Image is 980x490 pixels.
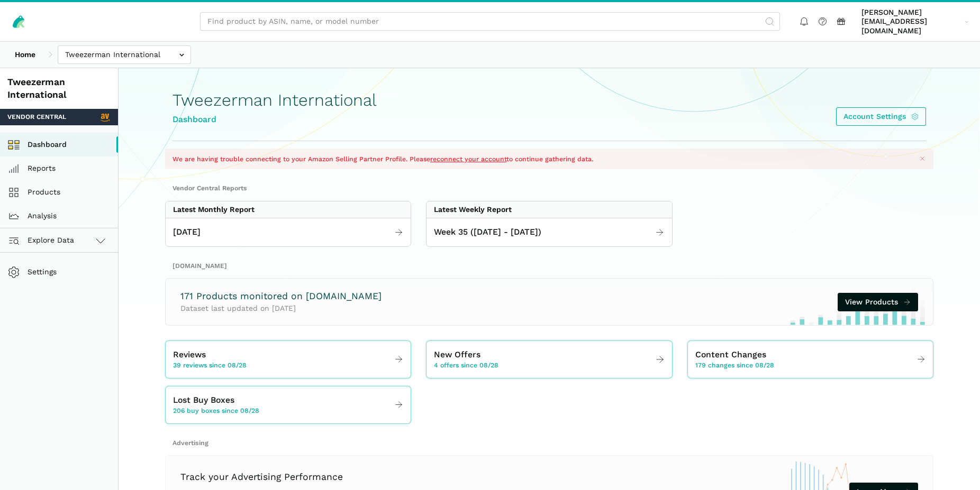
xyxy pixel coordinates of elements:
button: Close [916,152,929,165]
div: Latest Monthly Report [173,205,255,215]
input: Find product by ASIN, name, or model number [200,12,780,31]
a: View Products [838,293,919,311]
p: Dataset last updated on [DATE] [180,303,382,314]
input: Tweezerman International [58,45,191,64]
a: Content Changes 179 changes since 08/28 [688,345,933,374]
h3: Track your Advertising Performance [180,470,490,484]
span: 206 buy boxes since 08/28 [173,406,259,416]
a: Lost Buy Boxes 206 buy boxes since 08/28 [166,390,411,420]
h3: 171 Products monitored on [DOMAIN_NAME] [180,290,382,303]
span: Lost Buy Boxes [173,394,234,407]
div: Latest Weekly Report [434,205,512,215]
span: Reviews [173,348,206,362]
a: [DATE] [166,222,411,243]
span: Explore Data [11,234,74,247]
a: New Offers 4 offers since 08/28 [427,345,672,374]
a: reconnect your account [430,155,506,163]
h1: Tweezerman International [173,91,377,109]
p: We are having trouble connecting to your Amazon Selling Partner Profile. Please to continue gathe... [173,154,909,164]
div: Dashboard [173,113,377,126]
span: 4 offers since 08/28 [434,361,498,371]
h2: Advertising [173,439,926,448]
a: Reviews 39 reviews since 08/28 [166,345,411,374]
span: 179 changes since 08/28 [695,361,774,371]
div: Tweezerman International [7,76,111,101]
span: Vendor Central [7,113,66,122]
a: [PERSON_NAME][EMAIL_ADDRESS][DOMAIN_NAME] [858,6,973,38]
span: View Products [845,297,898,308]
h2: Vendor Central Reports [173,184,926,193]
span: New Offers [434,348,480,362]
span: [DATE] [173,226,201,239]
span: Content Changes [695,348,766,362]
a: Account Settings [836,107,927,126]
h2: [DOMAIN_NAME] [173,262,926,271]
span: Week 35 ([DATE] - [DATE]) [434,226,541,239]
span: 39 reviews since 08/28 [173,361,247,371]
a: Week 35 ([DATE] - [DATE]) [427,222,672,243]
a: Home [7,45,43,64]
span: [PERSON_NAME][EMAIL_ADDRESS][DOMAIN_NAME] [861,8,961,36]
